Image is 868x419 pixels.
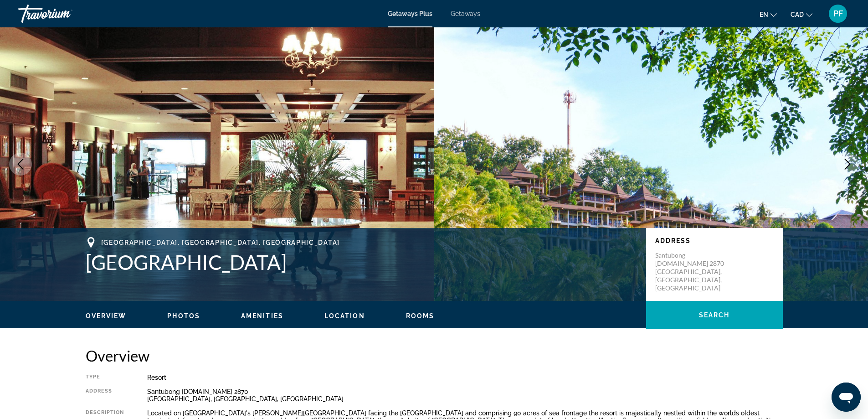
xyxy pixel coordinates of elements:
[86,250,637,274] h1: [GEOGRAPHIC_DATA]
[760,8,777,21] button: Change language
[646,301,783,329] button: Search
[9,153,32,176] button: Previous image
[791,11,804,18] span: CAD
[241,312,283,320] button: Amenities
[406,312,435,320] button: Rooms
[324,312,365,320] button: Location
[833,9,843,18] span: PF
[147,374,783,381] div: Resort
[655,251,728,292] p: Santubong [DOMAIN_NAME] 2870 [GEOGRAPHIC_DATA], [GEOGRAPHIC_DATA], [GEOGRAPHIC_DATA]
[86,374,124,381] div: Type
[86,388,124,403] div: Address
[101,239,340,246] span: [GEOGRAPHIC_DATA], [GEOGRAPHIC_DATA], [GEOGRAPHIC_DATA]
[388,10,432,17] a: Getaways Plus
[86,347,783,365] h2: Overview
[18,2,109,26] a: Travorium
[655,237,774,244] p: Address
[86,312,127,320] button: Overview
[760,11,768,18] span: en
[451,10,480,17] a: Getaways
[167,312,200,320] button: Photos
[791,8,812,21] button: Change currency
[836,153,859,176] button: Next image
[826,4,850,23] button: User Menu
[832,383,861,412] iframe: Button to launch messaging window
[699,311,730,319] span: Search
[147,388,783,403] div: Santubong [DOMAIN_NAME] 2870 [GEOGRAPHIC_DATA], [GEOGRAPHIC_DATA], [GEOGRAPHIC_DATA]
